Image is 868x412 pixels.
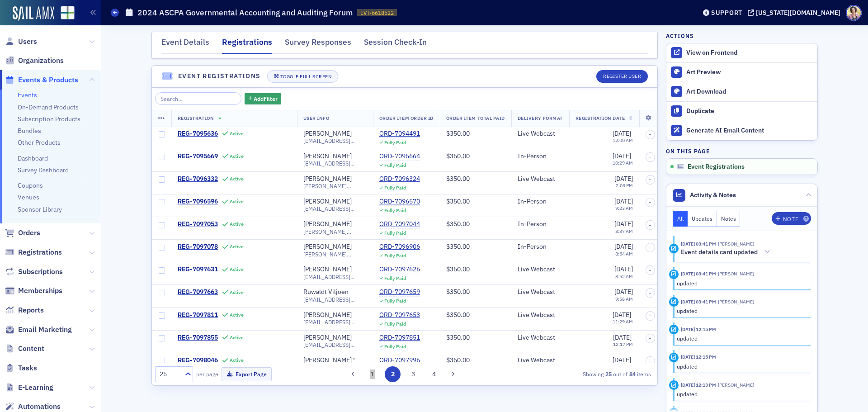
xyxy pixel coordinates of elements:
[613,333,632,341] span: [DATE]
[5,286,62,296] a: Memberships
[677,279,805,287] div: updated
[649,268,651,273] span: –
[303,175,352,183] a: [PERSON_NAME]
[303,334,352,342] a: [PERSON_NAME]
[5,75,78,85] a: Events & Products
[615,273,633,279] time: 8:52 AM
[688,163,745,171] span: Event Registrations
[686,88,813,96] div: Art Download
[492,370,651,378] div: Showing out of items
[711,9,742,17] div: Support
[303,243,352,251] a: [PERSON_NAME]
[379,334,420,342] a: ORD-7097851
[384,275,406,281] div: Fully Paid
[677,362,805,370] div: updated
[5,402,61,412] a: Automations
[649,245,651,251] span: –
[379,288,420,296] div: ORD-7097659
[716,382,754,388] span: Mark Lovejoy
[681,248,758,256] h5: Event details card updated
[426,366,442,382] button: 4
[576,115,625,121] span: Registration Date
[18,103,79,111] a: On-Demand Products
[18,247,62,257] span: Registrations
[18,286,62,296] span: Memberships
[230,131,244,137] div: Active
[18,138,61,147] a: Other Products
[303,160,367,167] span: [EMAIL_ADDRESS][DOMAIN_NAME]
[230,176,244,182] div: Active
[303,198,352,206] div: [PERSON_NAME]
[178,198,218,206] span: REG-7096596
[669,244,679,253] div: Activity
[384,344,406,350] div: Fully Paid
[673,211,688,227] button: All
[178,311,291,319] a: REG-7097811Active
[677,334,805,342] div: updated
[518,130,563,138] div: Live Webcast
[783,217,798,222] div: Note
[178,356,291,365] a: REG-7098046Active
[616,182,633,189] time: 2:03 PM
[649,177,651,182] span: –
[230,221,244,227] div: Active
[686,127,813,135] div: Generate AI Email Content
[686,49,813,57] div: View on Frontend
[303,311,352,319] a: [PERSON_NAME]
[379,311,420,319] a: ORD-7097653
[303,152,352,161] div: [PERSON_NAME]
[384,162,406,168] div: Fully Paid
[303,228,367,235] span: [PERSON_NAME][EMAIL_ADDRESS][PERSON_NAME][DOMAIN_NAME][US_STATE]
[18,56,64,66] span: Organizations
[666,63,817,82] a: Art Preview
[627,370,637,378] strong: 84
[178,152,218,161] span: REG-7095669
[364,36,427,53] div: Session Check-In
[716,241,754,247] span: Kristi Gates
[379,220,420,228] a: ORD-7097044
[669,270,679,279] div: Update
[384,208,406,213] div: Fully Paid
[406,366,421,382] button: 3
[303,356,367,380] a: [PERSON_NAME] "[PERSON_NAME]" [PERSON_NAME]
[303,137,367,144] span: [EMAIL_ADDRESS][DOMAIN_NAME]
[846,5,862,21] span: Profile
[681,382,716,388] time: 12/11/2024 12:13 PM
[160,369,179,379] div: 25
[384,321,406,327] div: Fully Paid
[178,175,291,183] a: REG-7096332Active
[384,185,406,191] div: Fully Paid
[379,130,420,138] div: ORD-7094491
[5,267,63,277] a: Subscriptions
[178,265,218,274] span: REG-7097631
[178,288,218,296] span: REG-7097663
[379,175,420,183] a: ORD-7096324
[178,265,291,274] a: REG-7097631Active
[303,274,367,280] span: [EMAIL_ADDRESS][DOMAIN_NAME]
[285,36,351,53] div: Survey Responses
[649,223,651,228] span: –
[178,130,218,138] span: REG-7095636
[5,344,44,354] a: Content
[446,288,470,296] span: $350.00
[18,344,44,354] span: Content
[18,383,53,393] span: E-Learning
[245,93,282,104] button: AddFilter
[379,198,420,206] a: ORD-7096570
[303,288,349,296] a: Ruwaldt Viljoen
[303,130,352,138] div: [PERSON_NAME]
[230,199,244,204] div: Active
[267,70,339,83] button: Toggle Full Screen
[384,253,406,259] div: Fully Paid
[613,160,633,166] time: 10:29 AM
[518,220,563,228] div: In-Person
[178,115,214,121] span: Registration
[686,68,813,76] div: Art Preview
[649,358,651,364] span: –
[379,243,420,251] div: ORD-7096906
[5,383,53,393] a: E-Learning
[5,305,44,315] a: Reports
[178,288,291,296] a: REG-7097663Active
[5,37,37,47] a: Users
